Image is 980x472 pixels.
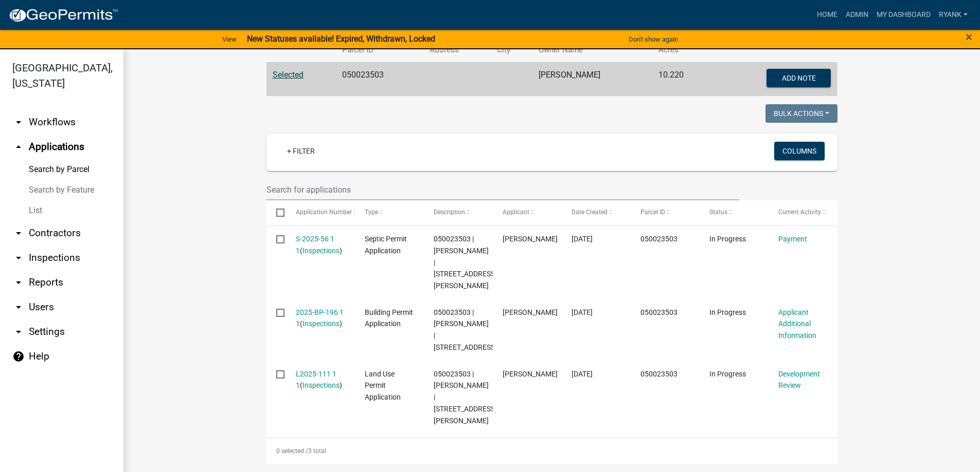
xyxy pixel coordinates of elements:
a: View [218,31,241,48]
th: Parcel ID [336,38,423,62]
datatable-header-cell: Description [424,200,493,225]
span: 08/08/2025 [572,370,593,378]
span: 050023503 [640,370,678,378]
button: Bulk Actions [765,104,838,123]
td: [PERSON_NAME] [532,62,652,96]
a: Inspections [302,319,340,328]
a: Selected [273,70,304,80]
button: Add Note [767,69,831,87]
span: Applicant [503,209,529,216]
span: Sean Moe [503,235,558,243]
datatable-header-cell: Type [355,200,424,225]
i: arrow_drop_down [12,227,25,239]
datatable-header-cell: Status [700,200,769,225]
span: 08/12/2025 [572,235,593,243]
span: 050023503 | ISAAC KELASH | 14480 140TH AVE NE [434,308,497,351]
div: 3 total [266,438,838,464]
a: Inspections [302,247,340,255]
span: Description [434,209,465,216]
a: My Dashboard [872,5,935,25]
button: Columns [774,142,825,160]
span: × [966,30,972,44]
th: Owner Name [532,38,652,62]
span: Parcel ID [640,209,665,216]
datatable-header-cell: Current Activity [769,200,838,225]
span: In Progress [709,235,746,243]
datatable-header-cell: Select [266,200,286,225]
div: ( ) [296,368,345,392]
th: City [491,38,532,62]
span: 050023503 [640,308,678,316]
a: S-2025-56 1 1 [296,235,334,255]
input: Search for applications [266,179,740,200]
div: ( ) [296,307,345,330]
span: Septic Permit Application [365,235,407,255]
a: L2025-111 1 1 [296,370,336,390]
span: 08/08/2025 [572,308,593,316]
a: Inspections [302,381,340,389]
span: Ryan Kolb [503,308,558,316]
datatable-header-cell: Date Created [562,200,631,225]
span: Building Permit Application [365,308,413,328]
i: arrow_drop_down [12,116,25,128]
datatable-header-cell: Applicant [493,200,562,225]
th: Address [423,38,491,62]
button: Close [966,31,972,43]
i: arrow_drop_down [12,301,25,313]
th: Acres [652,38,713,62]
span: 050023503 | ISAAC KELASH | 14480 140TH AVE NE FOLEY MN 56329 [434,235,497,290]
span: Date Created [572,209,608,216]
span: 050023503 [640,235,678,243]
datatable-header-cell: Parcel ID [631,200,700,225]
span: Current Activity [778,209,821,216]
span: Status [709,209,727,216]
div: ( ) [296,233,345,257]
a: Home [813,5,842,25]
a: Admin [842,5,872,25]
span: Land Use Permit Application [365,370,401,402]
span: Application Number [296,209,352,216]
td: 050023503 [336,62,423,96]
i: arrow_drop_down [12,252,25,264]
span: 0 selected / [276,447,308,455]
a: Payment [778,235,807,243]
a: + Filter [279,142,323,160]
datatable-header-cell: Application Number [286,200,355,225]
a: Development Review [778,370,820,390]
i: arrow_drop_down [12,326,25,338]
span: In Progress [709,308,746,316]
span: Add Note [782,73,816,82]
strong: New Statuses available! Expired, Withdrawn, Locked [247,34,435,44]
span: 050023503 | ISAAC KELASH | 14480 140TH AVE NE FOLEY MN 56329 [434,370,497,425]
i: arrow_drop_up [12,141,25,153]
a: Applicant Additional Information [778,308,816,340]
a: 2025-BP-196 1 1 [296,308,344,328]
span: Ryan Kolb [503,370,558,378]
button: Don't show again [625,31,682,48]
td: 10.220 [652,62,713,96]
span: In Progress [709,370,746,378]
i: help [12,350,25,363]
a: RyanK [935,5,972,25]
span: Type [365,209,378,216]
i: arrow_drop_down [12,276,25,289]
